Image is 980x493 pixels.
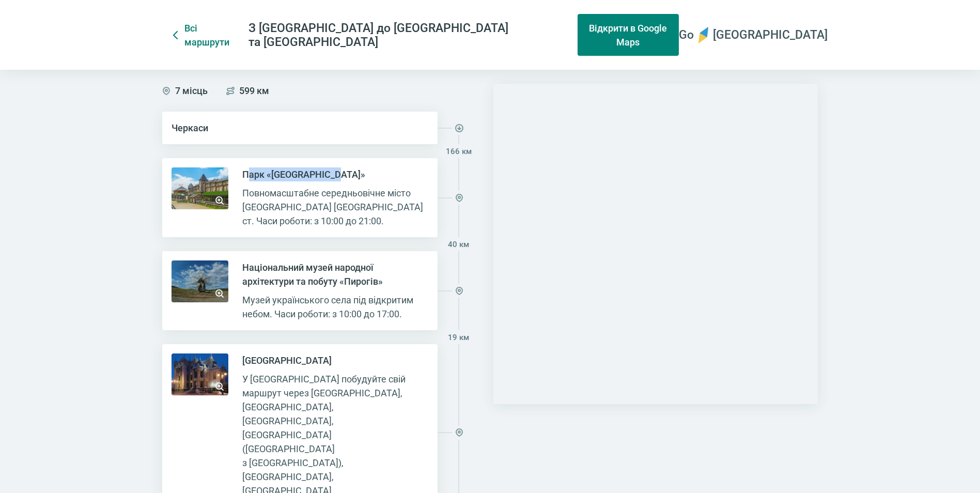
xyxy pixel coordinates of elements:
[242,260,424,288] h3: Національний музей народної архітектури та побуту «Пирогів»
[242,353,424,367] h3: [GEOGRAPHIC_DATA]
[679,21,818,49] a: Go [GEOGRAPHIC_DATA]
[172,31,180,39] img: Назад до всіх подорожей
[578,14,679,56] a: Відкрити в Google Maps
[162,14,239,56] a: Назад до всіх подорожей Всі маршрути
[239,84,269,98] h3: 599 км
[448,333,469,342] div: 19 км
[242,186,424,228] div: Повномасштабне середньовічне місто [GEOGRAPHIC_DATA] [GEOGRAPHIC_DATA] ст. Часи роботи: з 10:00 д...
[242,293,424,321] div: Музей українського села під відкритим небом. Часи роботи: з 10:00 до 17:00.
[452,191,466,205] img: Місце на маршруті
[184,21,230,49] div: Всі маршрути
[679,28,694,42] h2: Go
[446,147,472,156] div: 166 км
[172,121,424,135] h3: Черкаси
[175,84,208,98] h3: 7 місць
[242,167,424,181] h3: Парк «[GEOGRAPHIC_DATA]»
[448,240,469,249] div: 40 км
[452,284,466,298] img: Місце на маршруті
[698,27,708,43] img: Go Ukraine
[713,28,828,42] h2: [GEOGRAPHIC_DATA]
[162,87,170,95] img: Кількість визначних місць
[452,121,466,135] img: Місце початку подорожі
[248,21,564,49] h2: З [GEOGRAPHIC_DATA] до [GEOGRAPHIC_DATA] та [GEOGRAPHIC_DATA]
[452,426,466,440] img: Місце початку подорожі
[226,87,235,95] img: Довжина маршруту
